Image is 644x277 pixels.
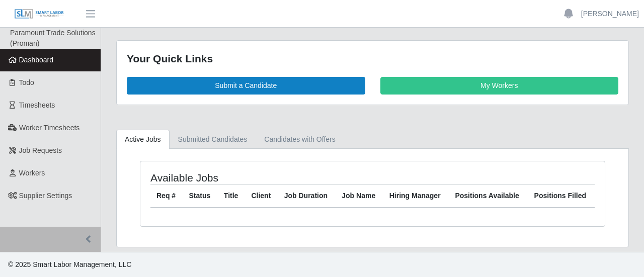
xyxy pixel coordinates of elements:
[19,56,54,64] span: Dashboard
[170,130,256,149] a: Submitted Candidates
[14,9,64,20] img: SLM Logo
[278,184,336,208] th: Job Duration
[183,184,218,208] th: Status
[150,184,183,208] th: Req #
[380,77,619,95] a: My Workers
[383,184,449,208] th: Hiring Manager
[150,171,327,184] h4: Available Jobs
[8,260,131,268] span: © 2025 Smart Labor Management, LLC
[218,184,246,208] th: Title
[19,192,72,200] span: Supplier Settings
[127,51,618,67] div: Your Quick Links
[127,77,365,95] a: Submit a Candidate
[581,9,639,19] a: [PERSON_NAME]
[19,146,62,154] span: Job Requests
[116,130,170,149] a: Active Jobs
[336,184,383,208] th: Job Name
[19,124,79,132] span: Worker Timesheets
[10,29,96,47] span: Paramount Trade Solutions (Proman)
[19,101,55,109] span: Timesheets
[245,184,278,208] th: Client
[19,78,34,86] span: Todo
[449,184,528,208] th: Positions Available
[19,169,45,177] span: Workers
[528,184,595,208] th: Positions Filled
[256,130,344,149] a: Candidates with Offers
